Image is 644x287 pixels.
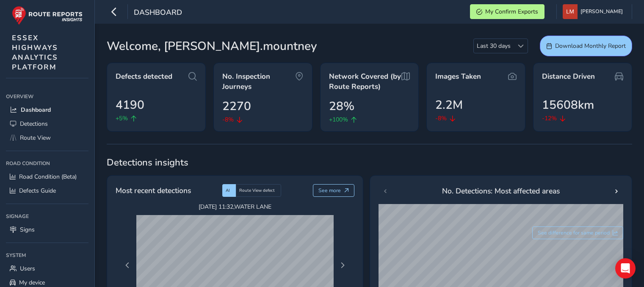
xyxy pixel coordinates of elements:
span: My device [19,279,45,287]
span: [PERSON_NAME] [580,4,623,19]
span: +100% [329,115,348,124]
span: Last 30 days [474,39,514,53]
div: AI [222,184,236,197]
div: Signage [6,210,88,223]
a: Road Condition (Beta) [6,170,88,184]
span: Images Taken [435,72,481,82]
a: Detections [6,117,88,131]
span: Detections [20,120,48,128]
span: -12% [542,114,557,123]
span: +5% [116,114,128,123]
button: Next Page [337,259,348,271]
span: AI [226,188,230,193]
span: No. Detections: Most affected areas [442,185,560,196]
button: Download Monthly Report [540,36,632,56]
span: [DATE] 11:32 , WATER LANE [136,203,334,211]
span: Distance Driven [542,72,595,82]
span: My Confirm Exports [485,8,538,16]
button: See difference for same period [532,226,624,239]
span: Route View [20,134,51,142]
span: Road Condition (Beta) [19,173,77,181]
span: Users [20,265,35,273]
img: rr logo [12,6,83,25]
span: Route View defect [239,188,275,193]
span: Dashboard [21,106,51,114]
span: 28% [329,97,354,115]
span: Most recent detections [116,185,191,196]
span: Defects detected [116,72,172,82]
span: -8% [222,115,234,124]
span: See difference for same period [538,229,610,236]
button: My Confirm Exports [470,4,544,19]
span: See more [318,187,341,194]
span: Defects Guide [19,187,56,195]
span: 2.2M [435,96,463,114]
a: Route View [6,131,88,145]
div: Overview [6,90,88,103]
span: 2270 [222,97,251,115]
span: -8% [435,114,447,123]
button: [PERSON_NAME] [563,4,626,19]
a: Dashboard [6,103,88,117]
span: 15608km [542,96,594,114]
span: Download Monthly Report [555,42,626,50]
span: Signs [20,226,35,234]
div: Road Condition [6,157,88,170]
div: System [6,249,88,262]
div: Open Intercom Messenger [615,258,636,279]
span: ESSEX HIGHWAYS ANALYTICS PLATFORM [12,33,58,72]
span: 4190 [116,96,144,114]
span: No. Inspection Journeys [222,72,295,91]
a: Defects Guide [6,184,88,198]
div: Route View defect [236,184,281,197]
span: Welcome, [PERSON_NAME].mountney [107,37,317,55]
span: Dashboard [134,7,182,19]
a: Users [6,262,88,276]
a: Signs [6,223,88,237]
button: See more [313,184,355,197]
button: Previous Page [122,259,133,271]
span: Detections insights [107,156,632,169]
img: diamond-layout [563,4,578,19]
span: Network Covered (by Route Reports) [329,72,402,91]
